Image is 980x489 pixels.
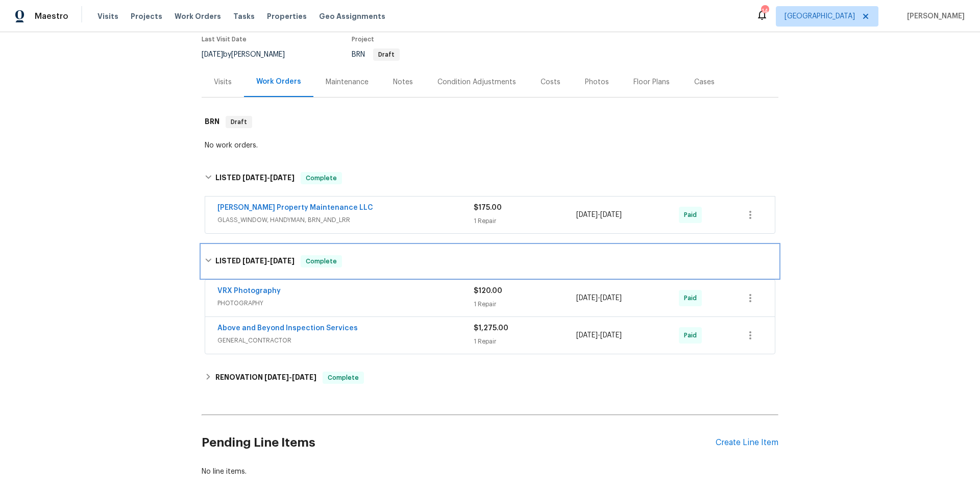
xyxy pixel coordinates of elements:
[576,210,622,220] span: -
[600,332,622,339] span: [DATE]
[474,204,502,211] span: $175.00
[576,295,598,302] span: [DATE]
[319,11,385,21] span: Geo Assignments
[270,174,295,181] span: [DATE]
[227,117,251,127] span: Draft
[352,36,374,42] span: Project
[242,257,295,264] span: -
[903,11,965,21] span: [PERSON_NAME]
[576,330,622,340] span: -
[215,172,295,184] h6: LISTED
[202,467,778,477] div: No line items.
[352,51,400,58] span: BRN
[202,162,778,194] div: LISTED [DATE]-[DATE]Complete
[202,106,778,138] div: BRN Draft
[393,77,413,87] div: Notes
[302,173,341,183] span: Complete
[202,245,778,278] div: LISTED [DATE]-[DATE]Complete
[233,13,255,20] span: Tasks
[374,52,399,58] span: Draft
[202,365,778,390] div: RENOVATION [DATE]-[DATE]Complete
[217,204,373,211] a: [PERSON_NAME] Property Maintenance LLC
[324,373,363,383] span: Complete
[242,174,295,181] span: -
[97,11,118,21] span: Visits
[437,77,516,87] div: Condition Adjustments
[785,11,855,21] span: [GEOGRAPHIC_DATA]
[684,330,701,340] span: Paid
[256,77,301,87] div: Work Orders
[761,6,768,16] div: 14
[694,77,715,87] div: Cases
[217,287,281,295] a: VRX Photography
[215,372,316,384] h6: RENOVATION
[474,299,576,309] div: 1 Repair
[576,332,598,339] span: [DATE]
[576,293,622,303] span: -
[633,77,670,87] div: Floor Plans
[202,419,716,467] h2: Pending Line Items
[131,11,162,21] span: Projects
[217,298,474,308] span: PHOTOGRAPHY
[474,287,502,295] span: $120.00
[270,257,295,264] span: [DATE]
[202,36,247,42] span: Last Visit Date
[202,48,297,61] div: by [PERSON_NAME]
[267,11,307,21] span: Properties
[474,216,576,226] div: 1 Repair
[242,257,267,264] span: [DATE]
[684,210,701,220] span: Paid
[474,336,576,347] div: 1 Repair
[205,140,775,151] div: No work orders.
[326,77,369,87] div: Maintenance
[217,335,474,346] span: GENERAL_CONTRACTOR
[264,374,289,381] span: [DATE]
[205,116,219,128] h6: BRN
[214,77,232,87] div: Visits
[600,211,622,218] span: [DATE]
[716,438,778,448] div: Create Line Item
[215,255,295,267] h6: LISTED
[576,211,598,218] span: [DATE]
[474,325,508,332] span: $1,275.00
[600,295,622,302] span: [DATE]
[541,77,560,87] div: Costs
[264,374,316,381] span: -
[35,11,68,21] span: Maestro
[242,174,267,181] span: [DATE]
[217,215,474,225] span: GLASS_WINDOW, HANDYMAN, BRN_AND_LRR
[292,374,316,381] span: [DATE]
[217,325,358,332] a: Above and Beyond Inspection Services
[302,256,341,266] span: Complete
[684,293,701,303] span: Paid
[585,77,609,87] div: Photos
[175,11,221,21] span: Work Orders
[202,51,223,58] span: [DATE]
